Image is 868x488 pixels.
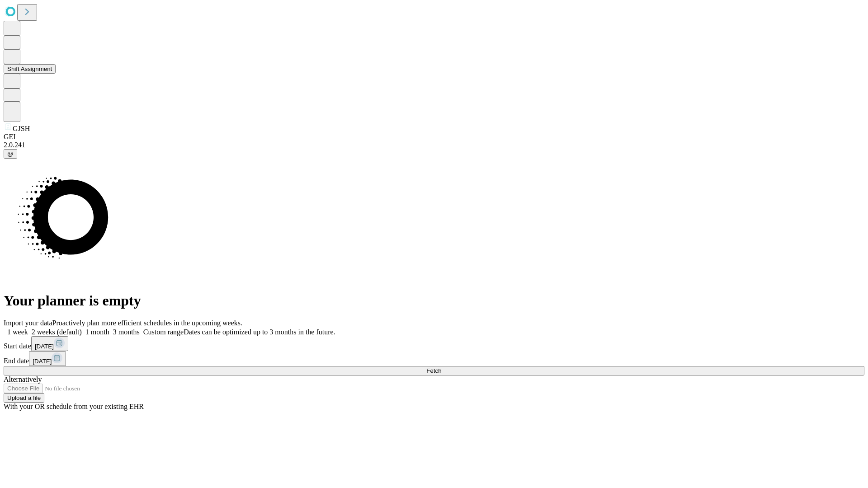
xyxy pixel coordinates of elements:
[7,150,14,157] span: @
[4,403,144,410] span: With your OR schedule from your existing EHR
[4,351,864,366] div: End date
[13,125,30,132] span: GJSH
[4,141,864,149] div: 2.0.241
[29,351,66,366] button: [DATE]
[4,336,864,351] div: Start date
[4,292,864,309] h1: Your planner is empty
[32,328,82,336] span: 2 weeks (default)
[7,328,28,336] span: 1 week
[143,328,184,336] span: Custom range
[4,133,864,141] div: GEI
[33,358,52,365] span: [DATE]
[426,367,441,374] span: Fetch
[31,336,68,351] button: [DATE]
[4,393,44,403] button: Upload a file
[4,366,864,375] button: Fetch
[113,328,140,336] span: 3 months
[4,149,17,159] button: @
[184,328,335,336] span: Dates can be optimized up to 3 months in the future.
[35,343,54,350] span: [DATE]
[4,375,42,383] span: Alternatively
[52,319,242,327] span: Proactively plan more efficient schedules in the upcoming weeks.
[4,64,56,74] button: Shift Assignment
[4,319,52,327] span: Import your data
[85,328,109,336] span: 1 month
